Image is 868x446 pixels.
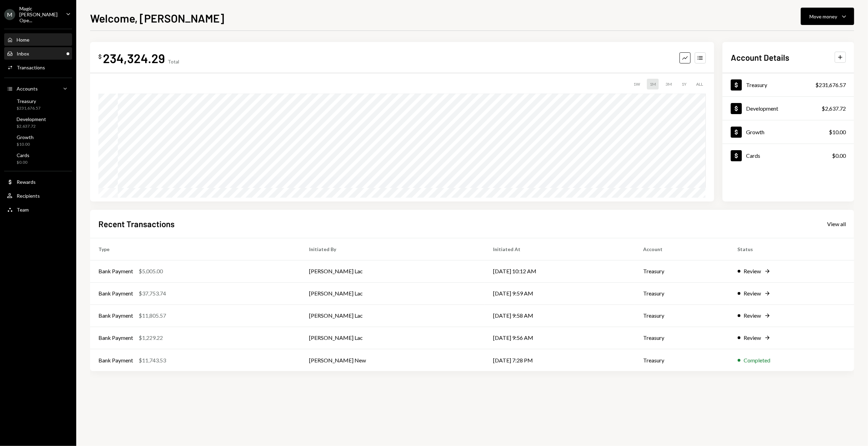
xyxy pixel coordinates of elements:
[647,79,659,89] div: 1M
[139,334,163,342] div: $1,229.22
[98,53,102,60] div: $
[4,61,72,74] a: Transactions
[693,79,706,89] div: ALL
[827,220,846,228] a: View all
[17,65,45,70] div: Transactions
[17,86,38,92] div: Accounts
[832,152,846,160] div: $0.00
[17,134,34,140] div: Growth
[4,9,15,20] div: M
[4,114,72,131] a: Development$2,637.72
[485,238,635,260] th: Initiated At
[631,79,643,89] div: 1W
[17,98,41,104] div: Treasury
[4,33,72,46] a: Home
[17,207,29,213] div: Team
[17,179,36,185] div: Rewards
[98,311,133,320] div: Bank Payment
[635,305,729,327] td: Treasury
[17,141,34,147] div: $10.00
[827,221,846,228] div: View all
[635,349,729,371] td: Treasury
[139,311,166,320] div: $11,805.57
[98,289,133,298] div: Bank Payment
[98,356,133,364] div: Bank Payment
[139,356,166,364] div: $11,743.53
[744,267,761,275] div: Review
[98,218,175,230] h2: Recent Transactions
[4,150,72,167] a: Cards$0.00
[17,193,40,199] div: Recipients
[17,152,29,158] div: Cards
[90,238,301,260] th: Type
[635,282,729,305] td: Treasury
[19,6,60,23] div: Magic [PERSON_NAME] Ope...
[485,282,635,305] td: [DATE] 9:59 AM
[4,189,72,202] a: Recipients
[17,51,29,57] div: Inbox
[168,59,179,65] div: Total
[635,238,729,260] th: Account
[679,79,689,89] div: 1Y
[139,267,163,275] div: $5,005.00
[744,311,761,320] div: Review
[822,104,846,113] div: $2,637.72
[98,334,133,342] div: Bank Payment
[744,289,761,298] div: Review
[17,105,41,111] div: $231,676.57
[746,105,778,112] div: Development
[4,96,72,113] a: Treasury$231,676.57
[722,144,854,167] a: Cards$0.00
[815,81,846,89] div: $231,676.57
[139,289,166,298] div: $37,753.74
[809,13,837,20] div: Move money
[744,334,761,342] div: Review
[4,175,72,188] a: Rewards
[301,238,485,260] th: Initiated By
[722,73,854,96] a: Treasury$231,676.57
[485,305,635,327] td: [DATE] 9:58 AM
[635,260,729,282] td: Treasury
[485,260,635,282] td: [DATE] 10:12 AM
[722,120,854,144] a: Growth$10.00
[829,128,846,136] div: $10.00
[4,82,72,95] a: Accounts
[301,349,485,371] td: [PERSON_NAME] New
[485,327,635,349] td: [DATE] 9:56 AM
[635,327,729,349] td: Treasury
[17,123,46,129] div: $2,637.72
[103,50,165,66] div: 234,324.29
[301,327,485,349] td: [PERSON_NAME] Lac
[4,132,72,149] a: Growth$10.00
[729,238,854,260] th: Status
[98,267,133,275] div: Bank Payment
[301,282,485,305] td: [PERSON_NAME] Lac
[485,349,635,371] td: [DATE] 7:28 PM
[301,260,485,282] td: [PERSON_NAME] Lac
[90,11,224,25] h1: Welcome, [PERSON_NAME]
[4,203,72,216] a: Team
[746,152,760,159] div: Cards
[801,8,854,25] button: Move money
[17,160,29,165] div: $0.00
[746,82,767,88] div: Treasury
[663,79,675,89] div: 3M
[17,116,46,122] div: Development
[301,305,485,327] td: [PERSON_NAME] Lac
[722,97,854,120] a: Development$2,637.72
[746,129,764,135] div: Growth
[744,356,771,364] div: Completed
[17,37,29,43] div: Home
[4,47,72,60] a: Inbox
[731,52,789,63] h2: Account Details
